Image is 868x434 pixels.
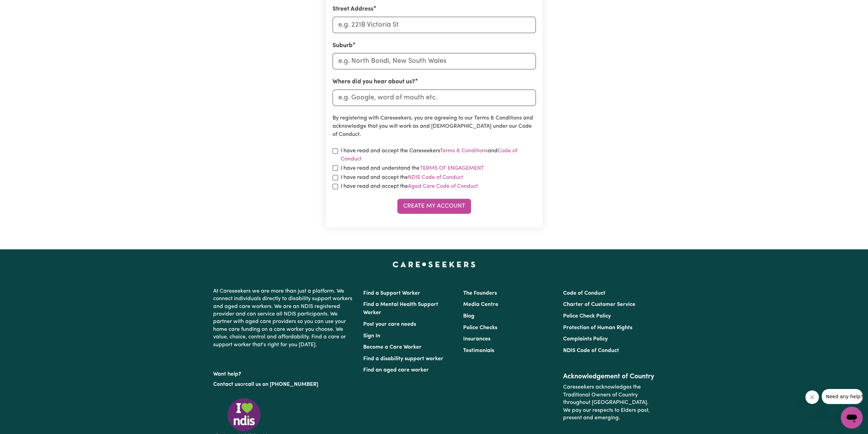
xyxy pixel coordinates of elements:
label: Street Address [333,5,373,14]
p: By registering with Careseekers, you are agreeing to our Terms & Conditions and acknowledge that ... [333,114,536,139]
a: Aged Care Code of Conduct [408,184,478,189]
a: Complaints Policy [563,336,608,342]
input: e.g. 221B Victoria St [333,17,536,33]
a: Code of Conduct [341,148,517,162]
span: Need any help? [4,5,41,10]
a: call us on [PHONE_NUMBER] [245,382,318,387]
a: NDIS Code of Conduct [563,348,619,353]
a: Blog [463,313,474,319]
a: Find a disability support worker [363,356,443,362]
h2: Acknowledgement of Country [563,373,655,381]
label: I have read and accept the Careseekers and [341,147,536,163]
a: Code of Conduct [563,291,605,296]
button: Create My Account [397,199,471,214]
label: I have read and understand the [341,164,484,173]
input: e.g. Google, word of mouth etc. [333,89,536,106]
label: Suburb [333,41,353,50]
a: Post your care needs [363,322,416,327]
label: I have read and accept the [341,173,463,182]
p: or [213,378,355,391]
iframe: Button to launch messaging window [841,407,863,429]
a: Protection of Human Rights [563,325,632,331]
a: Testimonials [463,348,494,353]
iframe: Message from company [822,389,863,404]
a: Contact us [213,382,240,387]
input: e.g. North Bondi, New South Wales [333,53,536,69]
a: NDIS Code of Conduct [408,175,463,180]
a: Charter of Customer Service [563,302,635,307]
label: Where did you hear about us? [333,78,415,86]
p: At Careseekers we are more than just a platform. We connect individuals directly to disability su... [213,285,355,351]
a: Find an aged care worker [363,367,429,373]
a: Careseekers home page [393,262,475,267]
p: Want help? [213,368,355,378]
button: I have read and understand the [420,164,484,173]
a: The Founders [463,291,497,296]
a: Police Check Policy [563,313,611,319]
a: Insurances [463,336,490,342]
label: I have read and accept the [341,182,478,191]
a: Police Checks [463,325,497,331]
a: Sign In [363,333,380,339]
iframe: Close message [805,390,819,404]
a: Find a Mental Health Support Worker [363,302,438,316]
p: Careseekers acknowledges the Traditional Owners of Country throughout [GEOGRAPHIC_DATA]. We pay o... [563,381,655,424]
a: Terms & Conditions [440,148,488,154]
a: Media Centre [463,302,498,307]
a: Become a Care Worker [363,345,422,350]
a: Find a Support Worker [363,291,420,296]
